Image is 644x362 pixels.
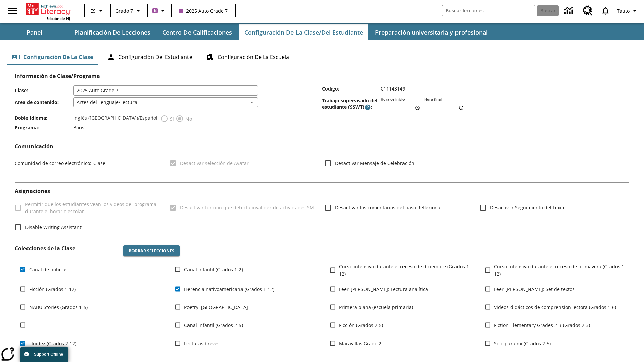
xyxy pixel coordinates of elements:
[339,263,474,277] span: Curso intensivo durante el receso de diciembre (Grados 1-12)
[29,266,68,273] span: Canal de noticias
[87,5,108,17] button: Lenguaje: ES, Selecciona un idioma
[168,115,174,122] span: Sí
[184,115,192,122] span: No
[335,204,440,211] span: Desactivar los comentarios del paso Reflexiona
[184,322,243,329] span: Canal infantil (Grados 2-5)
[3,1,22,21] button: Abrir el menú lateral
[381,97,405,102] label: Hora de inicio
[154,6,157,15] span: B
[370,24,493,40] button: Preparación universitaria y profesional
[29,304,88,311] span: NABU Stories (Grados 1-5)
[184,286,274,293] span: Herencia nativoamericana (Grados 1-12)
[597,2,614,19] a: Notificaciones
[560,2,579,20] a: Centro de información
[617,7,630,14] span: Tauto
[157,24,237,40] button: Centro de calificaciones
[184,304,248,311] span: Poetry: [GEOGRAPHIC_DATA]
[579,2,597,20] a: Centro de recursos, Se abrirá en una pestaña nueva.
[184,340,220,347] span: Lecturas breves
[29,286,76,293] span: Ficción (Grados 1-12)
[26,3,70,16] a: Portada
[7,49,98,65] button: Configuración de la clase
[73,97,258,107] div: Artes del Lenguaje/Lectura
[15,160,91,166] span: Comunidad de correo electrónico :
[15,188,629,194] h2: Asignaciones
[15,143,629,150] h2: Comunicación
[73,85,258,96] input: Clase
[15,188,629,234] div: Asignaciones
[15,73,629,79] h2: Información de Clase/Programa
[335,160,414,167] span: Desactivar Mensaje de Celebración
[494,263,629,277] span: Curso intensivo durante el receso de primavera (Grados 1-12)
[91,160,105,166] span: Clase
[1,24,68,40] button: Panel
[339,286,428,293] span: Leer-[PERSON_NAME]: Lectura analítica
[614,5,641,17] button: Perfil/Configuración
[7,49,637,65] div: Configuración de la clase/del estudiante
[113,5,145,17] button: Grado: Grado 7, Elige un grado
[15,87,73,94] span: Clase :
[15,124,73,131] span: Programa :
[322,85,381,92] span: Código :
[25,201,159,215] span: Permitir que los estudiantes vean los videos del programa durante el horario escolar
[25,224,82,231] span: Disable Writing Assistant
[69,24,156,40] button: Planificación de lecciones
[150,5,169,17] button: Boost El color de la clase es morado/púrpura. Cambiar el color de la clase.
[29,340,76,347] span: Fluidez (Grados 2-12)
[322,97,381,111] span: Trabajo supervisado del estudiante (SSWT) :
[15,99,73,105] span: Área de contenido :
[424,97,442,102] label: Hora final
[15,143,629,177] div: Comunicación
[102,49,198,65] button: Configuración del estudiante
[494,304,616,311] span: Videos didácticos de comprensión lectora (Grados 1-6)
[90,7,96,14] span: ES
[123,245,180,257] button: Borrar selecciones
[339,340,381,347] span: Maravillas Grado 2
[201,49,294,65] button: Configuración de la escuela
[239,24,368,40] button: Configuración de la clase/del estudiante
[494,340,551,347] span: Solo para mí (Grados 2-5)
[184,266,243,273] span: Canal infantil (Grados 1-2)
[339,322,383,329] span: Ficción (Grados 2-5)
[73,124,86,131] span: Boost
[179,7,228,14] span: 2025 Auto Grade 7
[490,204,566,211] span: Desactivar Seguimiento del Lexile
[115,7,133,14] span: Grado 7
[34,352,63,357] span: Support Offline
[15,240,629,357] div: Colecciones de la Clase
[381,85,405,92] span: C11143149
[180,160,249,167] span: Desactivar selección de Avatar
[26,2,70,21] div: Portada
[494,322,590,329] span: Fiction Elementary Grades 2-3 (Grados 2-3)
[46,16,70,21] span: Edición de NJ
[20,347,68,362] button: Support Offline
[364,104,371,111] button: El Tiempo Supervisado de Trabajo Estudiantil es el período durante el cual los estudiantes pueden...
[15,245,118,252] h2: Colecciones de la Clase
[442,5,535,16] input: Buscar campo
[180,204,314,211] span: Desactivar función que detecta invalidez de actividades SM
[15,115,73,121] span: Doble Idioma :
[494,286,575,293] span: Leer-[PERSON_NAME]: Set de textos
[339,304,413,311] span: Primera plana (escuela primaria)
[15,79,629,132] div: Información de Clase/Programa
[73,115,157,123] label: Inglés ([GEOGRAPHIC_DATA])/Español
